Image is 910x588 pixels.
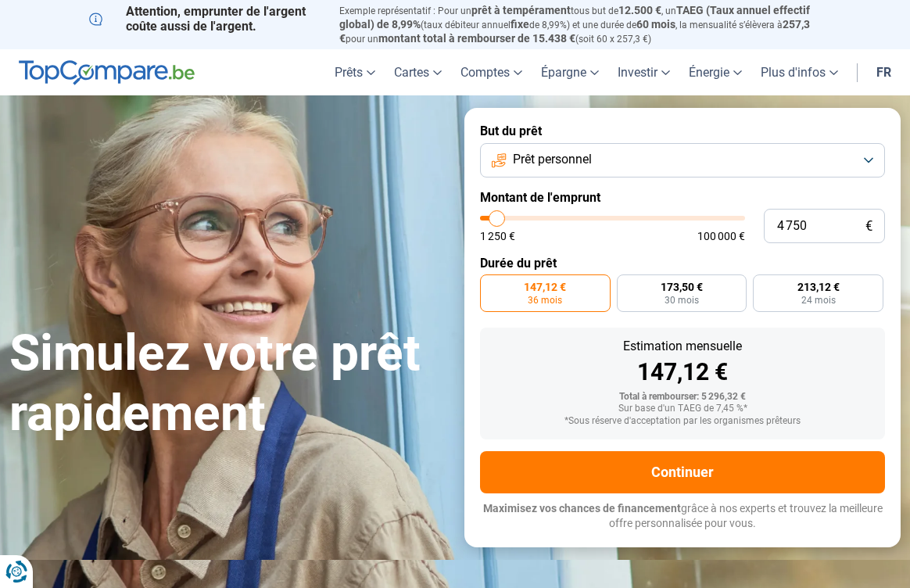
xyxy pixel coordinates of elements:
[325,49,385,95] a: Prêts
[378,32,575,45] span: montant total à rembourser de 15.438 €
[513,151,592,168] span: Prêt personnel
[618,4,661,16] span: 12.500 €
[528,296,562,305] span: 36 mois
[483,502,681,514] span: Maximisez vos chances de financement
[89,4,321,34] p: Attention, emprunter de l'argent coûte aussi de l'argent.
[451,49,532,95] a: Comptes
[865,220,872,233] span: €
[493,403,872,414] div: Sur base d'un TAEG de 7,45 %*
[679,49,751,95] a: Énergie
[524,281,566,292] span: 147,12 €
[480,190,885,205] label: Montant de l'emprunt
[867,49,901,95] a: fr
[801,296,836,305] span: 24 mois
[339,4,821,45] p: Exemple représentatif : Pour un tous but de , un (taux débiteur annuel de 8,99%) et une durée de ...
[661,281,703,292] span: 173,50 €
[339,4,810,30] span: TAEG (Taux annuel effectif global) de 8,99%
[9,324,446,444] h1: Simulez votre prêt rapidement
[385,49,451,95] a: Cartes
[751,49,847,95] a: Plus d'infos
[493,416,872,427] div: *Sous réserve d'acceptation par les organismes prêteurs
[480,501,885,532] p: grâce à nos experts et trouvez la meilleure offre personnalisée pour vous.
[480,143,885,177] button: Prêt personnel
[19,60,195,85] img: TopCompare
[608,49,679,95] a: Investir
[480,231,515,242] span: 1 250 €
[480,124,885,138] label: But du prêt
[797,281,840,292] span: 213,12 €
[493,340,872,353] div: Estimation mensuelle
[480,256,885,271] label: Durée du prêt
[493,360,872,384] div: 147,12 €
[636,18,675,30] span: 60 mois
[339,18,810,45] span: 257,3 €
[480,451,885,493] button: Continuer
[471,4,571,16] span: prêt à tempérament
[532,49,608,95] a: Épargne
[493,392,872,403] div: Total à rembourser: 5 296,32 €
[697,231,745,242] span: 100 000 €
[665,296,699,305] span: 30 mois
[511,18,529,30] span: fixe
